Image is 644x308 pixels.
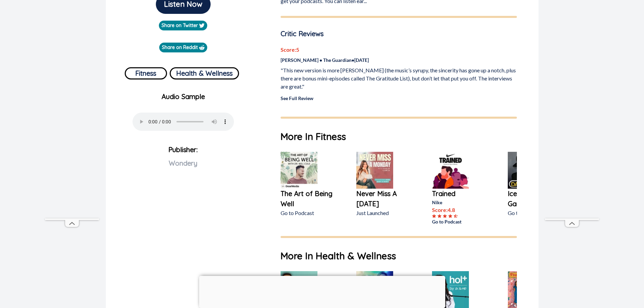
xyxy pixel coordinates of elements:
p: Audio Sample [111,92,256,102]
iframe: Advertisement [45,16,99,218]
p: Go to Podcast [508,209,562,217]
a: Ice-T's Daily Game [508,189,562,209]
p: "This new version is more [PERSON_NAME] (the music’s syrupy, the sincerity has gone up a notch, p... [281,66,517,91]
iframe: Advertisement [199,276,445,306]
button: Health & Wellness [170,67,239,79]
img: hol by Dr. Taz [432,271,469,308]
img: The Body Protest [508,271,545,308]
img: Died and Survived [356,271,393,308]
audio: Your browser does not support the audio element [133,113,234,131]
p: Go to Podcast [281,209,335,217]
p: Nike [432,199,486,206]
img: The Art of Being Well [281,152,317,189]
a: Fitness [125,65,167,79]
iframe: Advertisement [545,16,599,218]
a: Trained [432,189,486,199]
a: The Art of Being Well [281,189,335,209]
button: Fitness [125,67,167,79]
p: Score: 4.8 [432,206,486,214]
span: Wondery [169,159,197,167]
p: Just Launched [356,209,410,217]
p: [PERSON_NAME] • The Guardian • [DATE] [281,56,517,64]
a: See Full Review [281,95,313,101]
a: Share on Twitter [159,21,207,30]
img: Never Miss A Monday [356,152,393,189]
a: Health & Wellness [170,65,239,79]
img: The Referral with Dr. Karan [281,271,317,308]
a: Go to Podcast [432,218,486,225]
h1: More In Fitness [281,129,517,144]
p: Critic Reviews [281,29,517,39]
a: Never Miss A [DATE] [356,189,410,209]
h1: More In Health & Wellness [281,249,517,263]
img: Ice-T's Daily Game [508,152,545,189]
p: Score: 5 [281,46,517,54]
p: Publisher: [111,143,256,192]
a: Share on Reddit [159,43,207,52]
img: Trained [432,152,469,189]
